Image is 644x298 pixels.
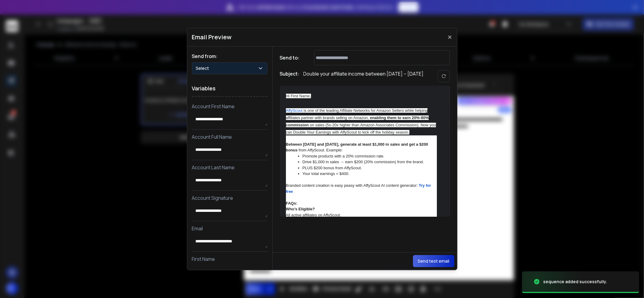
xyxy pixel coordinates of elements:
span: Hi First Name, [286,94,311,98]
p: Select [196,65,212,71]
p: Account Signature [192,194,268,202]
li: Promote products with a 20% commission rate. [303,153,437,159]
button: Send test email [413,255,454,267]
div: sequence added successfully. [543,279,607,285]
p: Email [192,225,268,232]
h1: Send to: [280,54,304,61]
a: AffyScout [286,108,303,113]
div: All active affiliates on AffyScout. Drive at least $1,000 in tracked sales between [DATE] and [DA... [286,194,437,277]
strong: FAQs: [286,201,297,206]
p: First Name [192,255,268,263]
p: Account First Name [192,103,268,110]
li: Your total earnings = $400. [303,171,437,177]
h1: Send from: [192,53,268,60]
p: Account Last Name [192,164,268,171]
p: Double your affiliate income between [DATE] – [DATE] [303,70,424,82]
h1: Variables [192,80,268,97]
span: is one of the leading Affiliate Networks for Amazon Sellers while helping affiliates partner with... [286,108,428,120]
h1: Email Preview [192,33,232,41]
li: PLUS $200 bonus from AffyScout. [303,165,437,171]
span: on sales (5x-20x higher than Amazon Associates Commission). Now you can Double Your Earnings with... [286,123,436,134]
p: Account Full Name [192,133,268,141]
strong: Who’s Eligible? [286,207,315,211]
strong: Between [DATE] and [DATE], generate at least $1,000 in sales and get a $200 bonus [286,142,428,153]
a: Try for free [286,183,431,194]
div: from AffyScout. Example: Branded content creation is easy peasy with AffyScout AI content generator: [286,135,437,194]
li: Drive $1,000 in sales → earn $200 (20% commission) from the brand. [303,159,437,165]
h1: Subject: [280,70,300,82]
